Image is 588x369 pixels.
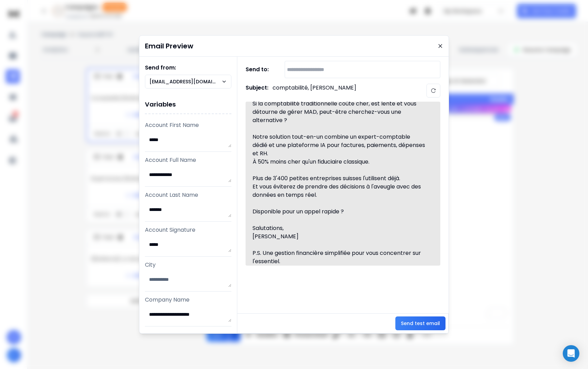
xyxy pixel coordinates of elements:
button: Send test email [395,316,445,330]
h1: Send from: [145,64,231,72]
p: Account First Name [145,121,231,129]
h1: Email Preview [145,41,193,51]
p: [EMAIL_ADDRESS][DOMAIN_NAME] [149,78,221,85]
h1: Subject: [246,84,268,98]
h1: Variables [145,95,231,114]
p: comptabilité, [PERSON_NAME] [273,84,356,98]
p: Account Last Name [145,191,231,199]
p: City [145,261,231,269]
p: Account Full Name [145,156,231,164]
div: Open Intercom Messenger [563,345,579,362]
p: Company Name [145,296,231,304]
h1: Send to: [246,65,273,74]
div: Bonjour [PERSON_NAME], Si la comptabilité traditionnelle coûte cher, est lente et vous détourne d... [252,83,425,233]
p: Account Signature [145,226,231,234]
